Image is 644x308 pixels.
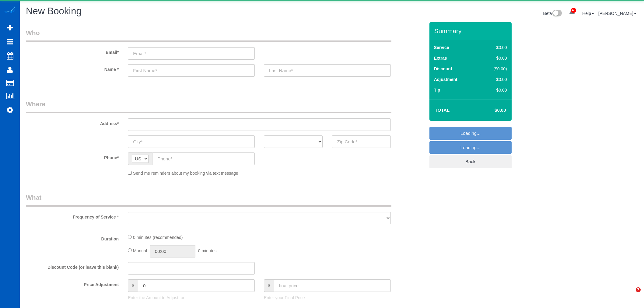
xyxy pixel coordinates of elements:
h4: $0.00 [476,108,506,113]
a: Back [429,155,512,168]
input: Last Name* [264,64,391,77]
img: New interface [552,10,562,18]
a: Help [582,11,594,16]
span: $ [264,279,274,292]
input: First Name* [128,64,255,77]
label: Address* [21,118,123,127]
strong: Total [435,107,450,113]
label: Service [434,44,449,51]
span: $ [128,279,138,292]
span: 0 minutes (recommended) [133,235,183,240]
a: [PERSON_NAME] [598,11,636,16]
iframe: Intercom live chat [623,287,638,302]
label: Email* [21,47,123,55]
span: 46 [571,8,576,13]
img: Automaid Logo [4,6,16,15]
input: Phone* [152,152,255,165]
input: City* [128,135,255,148]
p: Enter the Amount to Adjust, or [128,295,255,301]
input: Email* [128,47,255,60]
a: 46 [566,6,578,19]
label: Name * [21,64,123,72]
div: ($0.00) [481,66,507,72]
label: Discount Code (or leave this blank) [21,262,123,270]
div: $0.00 [481,87,507,93]
a: Beta [543,11,562,16]
legend: What [26,193,391,207]
h3: Summary [434,27,509,34]
span: New Booking [26,6,82,16]
label: Duration [21,234,123,242]
div: $0.00 [481,55,507,61]
label: Price Adjustment [21,279,123,288]
label: Tip [434,87,440,93]
div: $0.00 [481,44,507,51]
span: 0 minutes [198,248,217,253]
span: Send me reminders about my booking via text message [133,171,238,176]
p: Enter your Final Price [264,295,391,301]
div: $0.00 [481,76,507,82]
label: Adjustment [434,76,457,82]
span: 7 [636,287,641,292]
input: final price [274,279,391,292]
legend: Who [26,28,391,42]
label: Extras [434,55,447,61]
input: Zip Code* [332,135,390,148]
label: Discount [434,66,452,72]
label: Frequency of Service * [21,212,123,220]
legend: Where [26,100,391,113]
label: Phone* [21,152,123,161]
span: Manual [133,248,147,253]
